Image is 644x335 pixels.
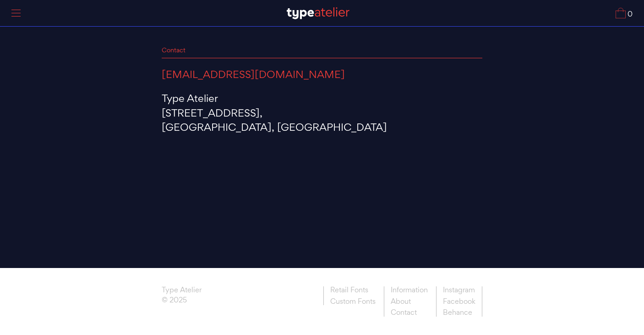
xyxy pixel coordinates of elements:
span: 0 [626,11,633,18]
a: Custom Fonts [323,296,382,306]
img: Cart_Icon.svg [616,8,626,18]
img: TA_Logo.svg [287,7,349,19]
a: Type Atelier [162,286,202,296]
a: [EMAIL_ADDRESS][DOMAIN_NAME] [162,67,345,82]
a: Contact [384,307,434,317]
span: © 2025 [162,296,202,307]
p: Type Atelier [STREET_ADDRESS], [GEOGRAPHIC_DATA], [GEOGRAPHIC_DATA] [162,91,482,134]
a: 0 [616,8,633,18]
a: Facebook [436,296,482,307]
a: About [384,296,434,307]
a: Retail Fonts [323,286,382,296]
a: Information [384,286,434,296]
a: Instagram [436,286,482,296]
a: Behance [436,307,482,317]
h1: Contact [162,46,482,58]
